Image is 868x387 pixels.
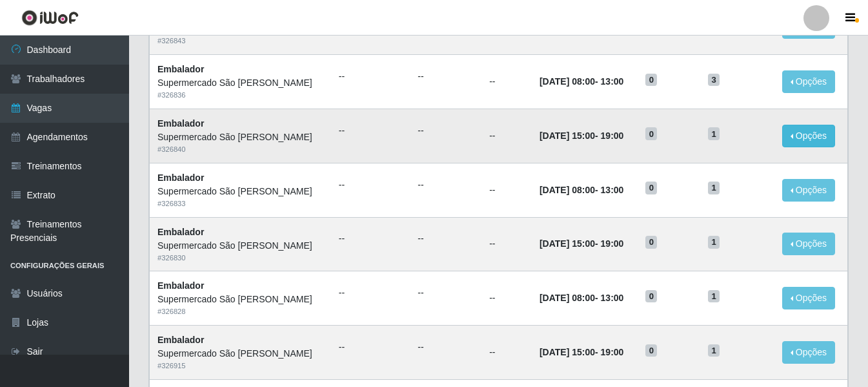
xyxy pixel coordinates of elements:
div: Supermercado São [PERSON_NAME] [157,76,323,90]
ul: -- [418,124,474,138]
ul: -- [418,286,474,300]
ul: -- [339,232,402,246]
button: Opções [782,287,835,309]
span: 0 [645,74,657,87]
ul: -- [339,286,402,300]
strong: - [540,347,623,357]
div: Supermercado São [PERSON_NAME] [157,131,323,144]
time: 13:00 [601,76,624,87]
time: [DATE] 08:00 [540,76,595,87]
td: -- [481,109,532,163]
div: # 326836 [157,90,323,101]
button: Opções [782,125,835,147]
time: 19:00 [601,347,624,357]
strong: Embalador [157,64,204,74]
div: # 326915 [157,361,323,371]
span: 1 [708,127,720,140]
div: # 326830 [157,253,323,264]
time: 13:00 [601,293,624,303]
time: [DATE] 08:00 [540,185,595,195]
ul: -- [418,340,474,354]
time: [DATE] 15:00 [540,131,595,141]
img: CoreUI Logo [21,10,79,26]
td: -- [481,271,532,326]
td: -- [481,326,532,380]
span: 0 [645,127,657,140]
span: 0 [645,236,657,249]
strong: Embalador [157,118,204,129]
strong: Embalador [157,173,204,183]
time: 13:00 [601,185,624,195]
strong: - [540,131,623,141]
ul: -- [339,70,402,83]
span: 1 [708,290,720,303]
button: Opções [782,179,835,202]
div: # 326840 [157,144,323,155]
span: 1 [708,182,720,194]
span: 3 [708,74,720,87]
strong: - [540,185,623,195]
button: Opções [782,70,835,93]
span: 1 [708,236,720,249]
strong: Embalador [157,280,204,291]
td: -- [481,163,532,217]
span: 0 [645,290,657,303]
time: [DATE] 15:00 [540,347,595,357]
time: [DATE] 15:00 [540,238,595,249]
div: # 326833 [157,198,323,209]
td: -- [481,217,532,271]
div: Supermercado São [PERSON_NAME] [157,293,323,306]
td: -- [481,55,532,109]
strong: - [540,293,623,303]
strong: Embalador [157,227,204,237]
div: Supermercado São [PERSON_NAME] [157,185,323,198]
strong: - [540,238,623,249]
span: 1 [708,344,720,357]
ul: -- [339,178,402,192]
time: [DATE] 08:00 [540,293,595,303]
ul: -- [339,124,402,138]
time: 19:00 [601,131,624,141]
div: # 326828 [157,306,323,317]
span: 0 [645,344,657,357]
button: Opções [782,341,835,364]
strong: Embalador [157,335,204,345]
div: Supermercado São [PERSON_NAME] [157,347,323,361]
ul: -- [418,232,474,246]
strong: - [540,76,623,87]
ul: -- [418,178,474,192]
div: Supermercado São [PERSON_NAME] [157,239,323,253]
div: # 326843 [157,36,323,47]
time: 19:00 [601,238,624,249]
ul: -- [339,340,402,354]
span: 0 [645,182,657,194]
button: Opções [782,233,835,255]
ul: -- [418,70,474,83]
